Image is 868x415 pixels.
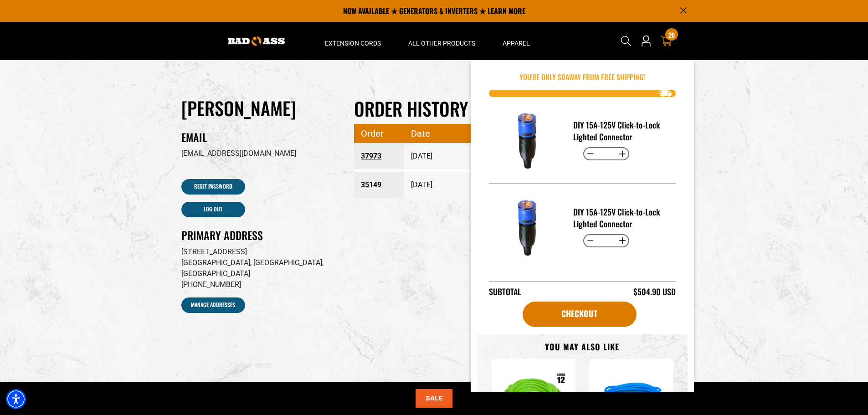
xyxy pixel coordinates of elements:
a: Reset Password [181,179,245,195]
input: Quantity for DIY 15A-125V Click-to-Lock Lighted Connector [597,233,615,249]
time: [DATE] [411,152,432,160]
img: Bad Ass Extension Cords [228,36,285,46]
h3: DIY 15A-125V Click-to-Lock Lighted Connector [573,206,668,230]
summary: All Other Products [395,22,489,60]
p: [EMAIL_ADDRESS][DOMAIN_NAME] [181,148,341,159]
p: [PHONE_NUMBER] [181,279,341,290]
div: $504.90 USD [633,286,676,298]
span: 25 [668,31,675,38]
div: Accessibility Menu [6,389,26,409]
div: Item added to your cart [471,60,694,392]
span: Order [361,124,397,143]
span: 0 [561,72,565,82]
a: Order number 37973 [361,148,397,164]
span: All Other Products [408,39,475,47]
h2: Email [181,130,341,144]
p: You're Only $ away from free shipping! [489,72,676,82]
a: Order number 35149 [361,177,397,193]
a: Log out [181,202,245,217]
span: Apparel [503,39,530,47]
a: Manage Addresses [181,297,245,313]
h2: Order history [354,97,687,120]
a: Checkout [523,302,637,327]
p: [GEOGRAPHIC_DATA], [GEOGRAPHIC_DATA], [GEOGRAPHIC_DATA] [181,257,341,279]
span: Extension Cords [325,39,381,47]
summary: Extension Cords [311,22,395,60]
div: Subtotal [489,286,521,298]
a: Open this option [639,22,653,60]
input: Quantity for DIY 15A-125V Click-to-Lock Lighted Connector [597,146,615,162]
time: [DATE] [411,180,432,189]
h1: [PERSON_NAME] [181,97,341,119]
h3: You may also like [492,342,673,352]
p: [STREET_ADDRESS] [181,246,341,257]
h2: Primary Address [181,228,341,242]
h3: DIY 15A-125V Click-to-Lock Lighted Connector [573,119,668,143]
summary: Search [619,34,633,48]
summary: Apparel [489,22,544,60]
span: Date [411,124,481,143]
